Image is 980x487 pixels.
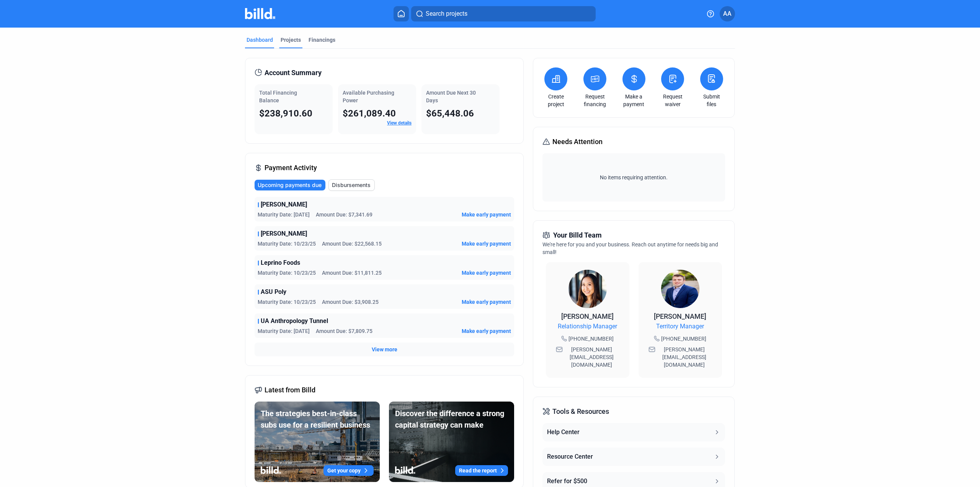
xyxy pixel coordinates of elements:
span: $238,910.60 [259,108,312,119]
span: Tools & Resources [552,406,609,417]
span: Leprino Foods [261,258,300,267]
a: View details [387,120,412,126]
span: Amount Due: $22,568.15 [322,240,382,248]
a: Request financing [581,93,608,108]
span: Maturity Date: 10/23/25 [258,240,316,248]
div: Discover the difference a strong capital strategy can make [395,408,508,431]
a: Create project [542,93,569,108]
a: Submit files [698,93,725,108]
span: [PERSON_NAME] [654,312,706,320]
button: Make early payment [462,327,511,335]
span: Amount Due: $11,811.25 [322,269,382,277]
span: Maturity Date: 10/23/25 [258,269,316,277]
span: Amount Due: $7,809.75 [316,327,372,335]
span: Territory Manager [656,322,704,331]
button: Get your copy [323,465,374,476]
span: Total Financing Balance [259,90,297,103]
span: Latest from Billd [265,385,315,395]
span: $65,448.06 [426,108,474,119]
img: Territory Manager [661,270,699,308]
button: Make early payment [462,211,511,218]
span: Amount Due: $3,908.25 [322,298,379,306]
div: Help Center [547,428,580,437]
span: No items requiring attention. [546,174,722,181]
button: Make early payment [462,298,511,306]
span: [PHONE_NUMBER] [661,335,706,343]
button: Help Center [542,423,725,441]
button: Upcoming payments due [255,180,325,190]
span: Needs Attention [552,136,603,147]
div: Financings [309,36,335,44]
span: Maturity Date: 10/23/25 [258,298,316,306]
span: ASU Poly [261,287,286,297]
span: Amount Due: $7,341.69 [316,211,372,218]
a: Make a payment [621,93,647,108]
span: Relationship Manager [558,322,617,331]
span: [PERSON_NAME] [561,312,614,320]
span: [PERSON_NAME] [261,229,307,238]
button: Read the report [455,465,508,476]
div: Refer for $500 [547,477,587,486]
span: Disbursements [332,181,371,189]
span: Maturity Date: [DATE] [258,211,310,218]
span: [PERSON_NAME][EMAIL_ADDRESS][DOMAIN_NAME] [564,346,619,369]
span: AA [723,9,732,18]
span: [PHONE_NUMBER] [568,335,614,343]
span: Maturity Date: [DATE] [258,327,310,335]
span: Payment Activity [265,162,317,173]
span: UA Anthropology Tunnel [261,316,328,326]
span: We're here for you and your business. Reach out anytime for needs big and small! [542,241,718,255]
span: Search projects [426,9,467,18]
button: Make early payment [462,240,511,248]
span: Upcoming payments due [258,181,322,189]
img: Billd Company Logo [245,8,275,19]
button: Resource Center [542,448,725,466]
span: Available Purchasing Power [343,90,394,103]
span: Your Billd Team [553,230,602,241]
span: [PERSON_NAME] [261,200,307,209]
div: The strategies best-in-class subs use for a resilient business [261,408,374,431]
div: Projects [281,36,301,44]
div: Resource Center [547,452,593,461]
span: $261,089.40 [343,108,396,119]
div: Dashboard [247,36,273,44]
button: Make early payment [462,269,511,277]
span: Amount Due Next 30 Days [426,90,476,103]
button: View more [372,346,397,353]
button: Search projects [411,6,596,21]
span: Account Summary [265,67,322,78]
button: AA [720,6,735,21]
span: [PERSON_NAME][EMAIL_ADDRESS][DOMAIN_NAME] [657,346,712,369]
img: Relationship Manager [568,270,607,308]
button: Disbursements [328,179,375,191]
a: Request waiver [659,93,686,108]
